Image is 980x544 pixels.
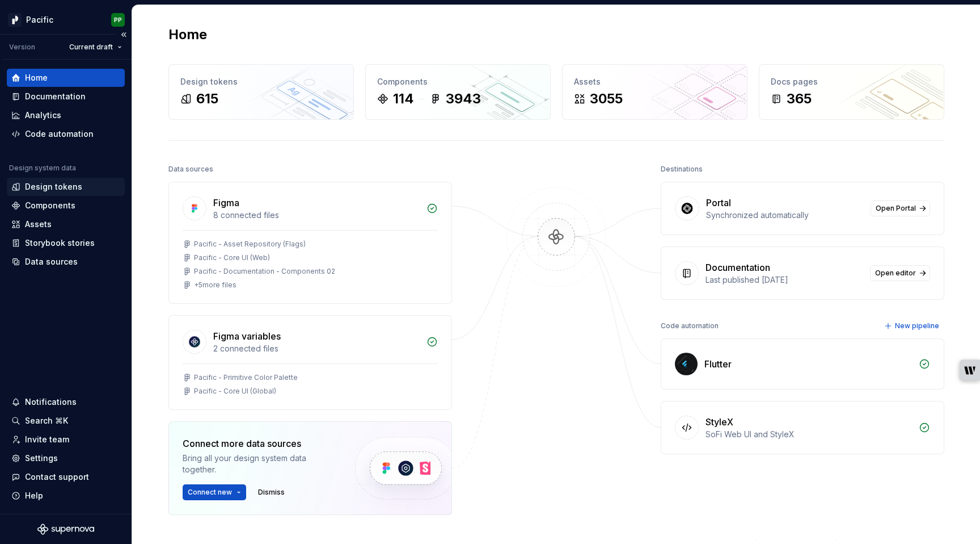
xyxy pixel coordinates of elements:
[590,90,623,108] div: 3055
[7,468,125,486] button: Contact support
[446,90,481,108] div: 3943
[258,488,285,497] span: Dismiss
[69,43,113,52] span: Current draft
[25,200,75,211] div: Components
[876,204,916,213] span: Open Portal
[706,274,863,286] div: Last published [DATE]
[25,72,48,83] div: Home
[771,76,932,87] div: Docs pages
[196,90,218,108] div: 615
[706,415,733,429] div: StyleX
[7,487,125,505] button: Help
[7,178,125,196] a: Design tokens
[168,182,452,304] a: Figma8 connected filesPacific - Asset Repository (Flags)Pacific - Core UI (Web)Pacific - Document...
[704,357,732,371] div: Flutter
[661,161,703,177] div: Destinations
[9,164,76,173] div: Design system data
[7,449,125,467] a: Settings
[213,196,239,210] div: Figma
[7,393,125,411] button: Notifications
[365,64,551,120] a: Components1143943
[2,7,129,32] button: PacificPP
[7,253,125,271] a: Data sources
[875,269,916,278] span: Open editor
[661,318,719,334] div: Code automation
[25,434,69,445] div: Invite team
[870,265,930,281] a: Open editor
[194,253,270,262] div: Pacific - Core UI (Web)
[168,64,354,120] a: Design tokens615
[787,90,812,108] div: 365
[25,256,78,267] div: Data sources
[253,484,290,500] button: Dismiss
[7,87,125,106] a: Documentation
[7,69,125,87] a: Home
[9,43,35,52] div: Version
[180,76,342,87] div: Design tokens
[25,471,89,483] div: Contact support
[706,196,731,210] div: Portal
[562,64,747,120] a: Assets3055
[168,26,207,44] h2: Home
[393,90,414,108] div: 114
[25,237,95,249] div: Storybook stories
[871,200,930,216] a: Open Portal
[706,210,864,221] div: Synchronized automatically
[194,373,298,382] div: Pacific - Primitive Color Palette
[895,321,939,330] span: New pipeline
[7,215,125,233] a: Assets
[377,76,539,87] div: Components
[183,484,246,500] button: Connect new
[7,106,125,124] a: Analytics
[213,343,420,354] div: 2 connected files
[25,415,68,426] div: Search ⌘K
[116,27,132,43] button: Collapse sidebar
[213,210,420,221] div: 8 connected files
[25,110,61,121] div: Analytics
[25,453,58,464] div: Settings
[7,412,125,430] button: Search ⌘K
[213,329,281,343] div: Figma variables
[25,128,94,140] div: Code automation
[25,91,86,102] div: Documentation
[26,14,53,26] div: Pacific
[114,15,122,24] div: PP
[168,315,452,410] a: Figma variables2 connected filesPacific - Primitive Color PalettePacific - Core UI (Global)
[25,181,82,193] div: Design tokens
[574,76,736,87] div: Assets
[25,490,43,501] div: Help
[183,437,336,450] div: Connect more data sources
[8,13,22,27] img: 8d0dbd7b-a897-4c39-8ca0-62fbda938e11.png
[64,39,127,55] button: Current draft
[759,64,944,120] a: Docs pages365
[194,387,276,396] div: Pacific - Core UI (Global)
[194,267,335,276] div: Pacific - Documentation - Components 02
[194,240,306,249] div: Pacific - Asset Repository (Flags)
[194,281,236,290] div: + 5 more files
[25,396,77,408] div: Notifications
[183,453,336,475] div: Bring all your design system data together.
[7,430,125,449] a: Invite team
[7,234,125,252] a: Storybook stories
[188,488,232,497] span: Connect new
[37,524,94,535] svg: Supernova Logo
[25,219,52,230] div: Assets
[706,429,912,440] div: SoFi Web UI and StyleX
[7,196,125,215] a: Components
[881,318,944,334] button: New pipeline
[7,125,125,143] a: Code automation
[168,161,213,177] div: Data sources
[706,261,770,274] div: Documentation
